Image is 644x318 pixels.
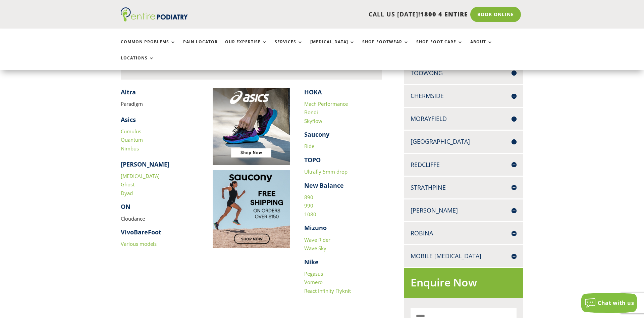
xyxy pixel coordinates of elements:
span: Chat with us [598,299,634,307]
h4: Redcliffe [411,161,517,169]
img: logo (1) [121,7,188,21]
strong: New Balance [304,181,344,189]
a: Vomero [304,279,323,285]
strong: ON [121,202,130,211]
a: About [470,40,493,54]
a: Services [275,40,303,54]
h4: Robina [411,229,517,237]
h2: Enquire Now [411,275,517,293]
a: Our Expertise [225,40,267,54]
strong: HOKA [304,88,322,96]
a: Book Online [470,7,521,22]
a: Common Problems [121,40,176,54]
a: [MEDICAL_DATA] [121,173,160,179]
button: Chat with us [581,293,637,313]
a: Ride [304,143,314,149]
p: CALL US [DATE]! [214,10,468,19]
a: Wave Sky [304,245,326,252]
a: 1080 [304,211,316,218]
strong: Nike [304,258,319,266]
a: Entire Podiatry [121,16,188,23]
p: Cloudance [121,215,198,228]
a: [MEDICAL_DATA] [310,40,355,54]
h4: [PERSON_NAME] [411,206,517,215]
strong: Saucony [304,130,329,138]
a: Bondi [304,109,318,116]
a: Pain Locator [183,40,218,54]
a: Quantum [121,136,143,143]
strong: VivoBareFoot [121,228,161,236]
strong: [PERSON_NAME] [121,160,169,168]
a: 990 [304,202,313,209]
a: Mach Performance [304,100,348,107]
h4: Strathpine [411,183,517,192]
a: React Infinity Flyknit [304,287,351,294]
strong: Asics [121,116,136,124]
span: 1800 4 ENTIRE [420,10,468,18]
h4: Mobile [MEDICAL_DATA] [411,252,517,260]
h4: Toowong [411,69,517,77]
a: Dyad [121,190,133,196]
a: Wave Rider [304,236,330,243]
a: Locations [121,56,154,70]
strong: Altra [121,88,136,96]
a: Shop Foot Care [416,40,463,54]
a: Shop Footwear [362,40,409,54]
a: Ghost [121,181,135,188]
h4: ​ [121,88,198,100]
a: Nimbus [121,145,139,152]
img: Image to click to buy ASIC shoes online [213,88,290,166]
h4: Morayfield [411,115,517,123]
p: Paradigm [121,100,198,108]
a: Pegasus [304,270,323,277]
a: Cumulus [121,128,141,135]
strong: TOPO [304,156,321,164]
a: Skyflow [304,118,322,124]
a: 890 [304,194,313,200]
h4: Chermside [411,92,517,100]
h4: [GEOGRAPHIC_DATA] [411,137,517,146]
a: Ultrafly 5mm drop [304,168,347,175]
strong: Mizuno [304,224,327,232]
a: Various models [121,240,157,247]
